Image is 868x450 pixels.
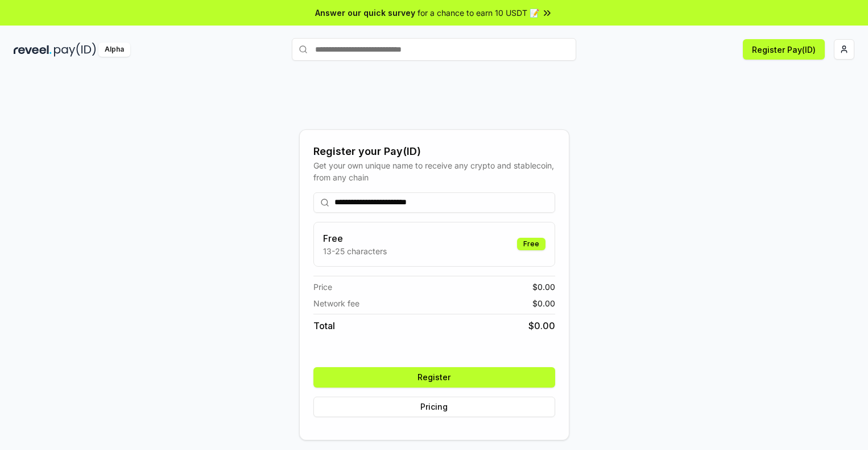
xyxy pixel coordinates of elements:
[313,144,555,159] div: Register your Pay(ID)
[98,43,130,57] div: Alpha
[313,319,335,333] span: Total
[313,281,332,293] span: Price
[743,39,825,60] button: Register Pay(ID)
[315,7,415,19] span: Answer our quick survey
[532,297,555,309] span: $ 0.00
[532,281,555,293] span: $ 0.00
[323,232,387,245] h3: Free
[313,397,555,417] button: Pricing
[418,7,539,19] span: for a chance to earn 10 USDT 📝
[528,319,555,333] span: $ 0.00
[54,43,96,57] img: pay_id
[313,297,359,309] span: Network fee
[323,245,387,257] p: 13-25 characters
[14,43,52,57] img: reveel_dark
[313,159,555,183] div: Get your own unique name to receive any crypto and stablecoin, from any chain
[313,367,555,388] button: Register
[517,238,545,250] div: Free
